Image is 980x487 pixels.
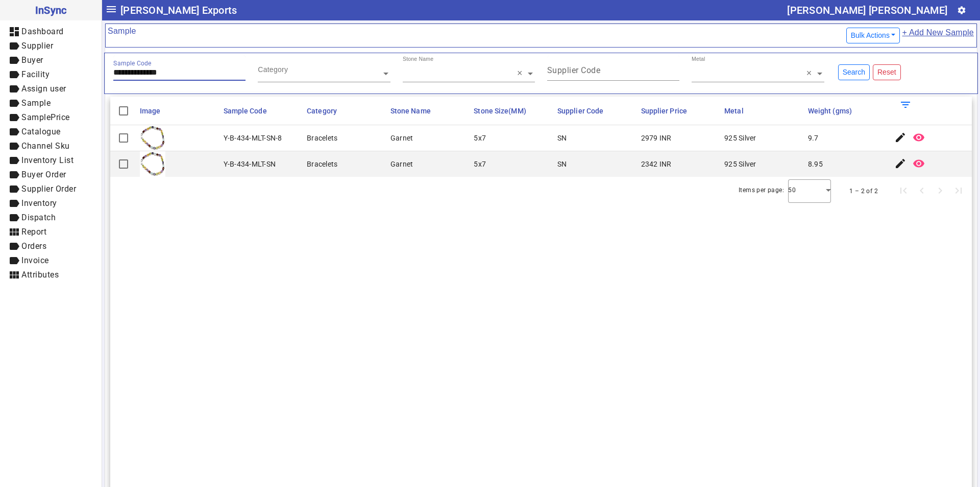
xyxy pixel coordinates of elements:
div: 5x7 [474,159,486,169]
span: Category [307,107,337,115]
mat-icon: label [8,197,20,210]
div: Stone Name [403,55,433,63]
span: Clear all [806,68,815,79]
a: + Add New Sample [901,26,974,45]
span: Sample Code [224,107,267,115]
div: 1 – 2 of 2 [849,186,878,196]
mat-icon: label [8,169,20,181]
mat-icon: label [8,68,20,81]
span: Buyer Order [21,170,66,179]
span: Assign user [21,84,66,94]
div: Garnet [390,159,413,169]
div: 2342 INR [641,159,672,169]
mat-icon: view_module [8,269,20,281]
span: Attributes [21,270,59,280]
mat-icon: label [8,83,20,95]
span: Inventory List [21,155,73,165]
span: SamplePrice [21,112,70,122]
span: Image [140,107,161,115]
span: Sample [21,98,51,108]
mat-icon: settings [957,6,966,15]
span: Facility [21,69,50,79]
div: 5x7 [474,133,486,143]
mat-icon: label [8,40,20,52]
mat-icon: label [8,154,20,167]
span: Inventory [21,198,57,208]
span: Stone Name [390,107,431,115]
mat-icon: label [8,126,20,138]
mat-icon: edit [894,157,906,170]
span: Catalogue [21,127,61,136]
div: Metal [692,55,705,63]
div: Y-B-434-MLT-SN-8 [224,133,282,143]
mat-card-header: Sample [105,24,977,48]
mat-label: Supplier Code [547,65,601,75]
img: 1d332822-ad88-4b74-a573-a197a1c2da06 [140,125,165,151]
mat-icon: label [8,140,20,152]
span: Report [21,227,46,237]
mat-icon: label [8,54,20,66]
button: Reset [873,64,901,80]
mat-icon: label [8,183,20,195]
span: Dispatch [21,213,56,222]
div: 925 Silver [724,133,756,143]
span: Supplier [21,41,53,51]
mat-icon: filter_list [899,99,912,111]
div: Items per page: [739,185,784,195]
mat-label: Sample Code [113,60,152,67]
div: Bracelets [307,159,337,169]
span: InSync [8,2,93,18]
div: 8.95 [808,159,823,169]
span: Buyer [21,55,43,65]
span: Metal [724,107,744,115]
div: Category [258,64,288,75]
div: 2979 INR [641,133,672,143]
div: SN [557,133,567,143]
mat-icon: label [8,254,20,267]
mat-icon: remove_red_eye [913,157,925,170]
mat-icon: remove_red_eye [913,131,925,144]
mat-icon: menu [105,3,117,15]
div: Y-B-434-MLT-SN [224,159,276,169]
span: Orders [21,241,46,251]
div: 925 Silver [724,159,756,169]
div: [PERSON_NAME] [PERSON_NAME] [787,2,947,18]
span: Invoice [21,256,49,265]
mat-icon: view_module [8,226,20,238]
div: SN [557,159,567,169]
span: Clear all [517,68,526,79]
div: 9.7 [808,133,819,143]
span: Weight (gms) [808,107,852,115]
img: c36a8ddf-02fc-4826-a976-741f0f78ec7a [140,151,165,177]
mat-icon: label [8,240,20,252]
div: Bracelets [307,133,337,143]
span: Supplier Order [21,184,76,194]
span: Supplier Code [557,107,603,115]
span: Supplier Price [641,107,687,115]
button: Bulk Actions [846,28,900,43]
mat-icon: label [8,212,20,224]
button: Search [838,64,870,80]
span: Channel Sku [21,141,70,151]
mat-icon: dashboard [8,26,20,38]
span: [PERSON_NAME] Exports [120,2,237,18]
mat-icon: edit [894,131,906,144]
span: Stone Size(MM) [474,107,526,115]
div: Garnet [390,133,413,143]
mat-icon: label [8,111,20,124]
span: Dashboard [21,27,64,36]
mat-icon: label [8,97,20,109]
